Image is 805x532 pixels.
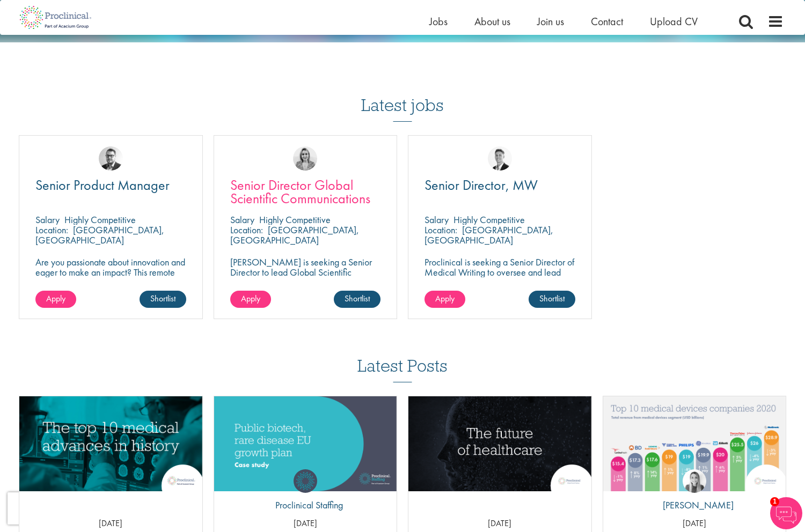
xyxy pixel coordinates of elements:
span: Location: [230,224,263,236]
img: Top 10 medical devices companies - 2020 [603,396,786,491]
img: Public biotech, rare disease EU growth plan thumbnail [214,396,397,491]
p: Highly Competitive [64,213,136,226]
h3: Latest Posts [357,357,448,382]
a: Senior Director Global Scientific Communications [230,179,381,205]
h3: Latest jobs [361,69,444,122]
span: Apply [435,293,455,304]
iframe: reCAPTCHA [8,492,145,524]
a: Link to a post [408,396,591,491]
p: [GEOGRAPHIC_DATA], [GEOGRAPHIC_DATA] [425,224,553,246]
p: [DATE] [19,518,202,530]
a: Link to a post [19,396,202,491]
span: Location: [425,224,457,236]
a: Link to a post [214,396,397,491]
p: Proclinical is seeking a Senior Director of Medical Writing to oversee and lead clinical and regu... [425,257,575,318]
span: Apply [46,293,65,304]
a: Apply [425,291,465,308]
img: Merna Hermiz [293,146,317,171]
p: [GEOGRAPHIC_DATA], [GEOGRAPHIC_DATA] [35,224,164,246]
a: Apply [230,291,271,308]
p: [PERSON_NAME] [655,498,734,512]
a: Join us [537,14,564,28]
a: Contact [591,14,623,28]
img: Top 10 medical advances in history [19,396,202,491]
img: Hannah Burke [683,469,706,493]
img: Niklas Kaminski [99,146,123,171]
span: Senior Director, MW [425,176,538,194]
p: Highly Competitive [453,213,525,226]
a: Senior Director, MW [425,179,575,192]
p: Proclinical Staffing [267,498,343,512]
a: Link to a post [603,396,786,491]
span: Salary [35,213,60,226]
a: Senior Product Manager [35,179,186,192]
a: Shortlist [529,291,575,308]
p: [PERSON_NAME] is seeking a Senior Director to lead Global Scientific Communications to join our c... [230,257,381,298]
span: Senior Director Global Scientific Communications [230,176,370,208]
a: About us [474,14,510,28]
span: Apply [241,293,260,304]
p: Highly Competitive [259,213,331,226]
img: Proclinical Staffing [294,469,317,493]
span: Salary [425,213,449,226]
p: [DATE] [603,518,786,530]
a: Proclinical Staffing Proclinical Staffing [267,469,343,518]
a: Shortlist [334,291,380,308]
p: [DATE] [214,518,397,530]
span: Senior Product Manager [35,176,170,194]
p: Are you passionate about innovation and eager to make an impact? This remote position allows you ... [35,257,186,308]
a: Apply [35,291,76,308]
img: Future of healthcare [408,396,591,491]
a: Shortlist [140,291,186,308]
a: Upload CV [650,14,698,28]
p: [GEOGRAPHIC_DATA], [GEOGRAPHIC_DATA] [230,224,359,246]
span: Location: [35,224,68,236]
img: George Watson [488,146,512,171]
a: Jobs [429,14,448,28]
span: 1 [770,497,779,506]
img: Chatbot [770,497,802,529]
p: [DATE] [408,518,591,530]
span: Salary [230,213,254,226]
a: Hannah Burke [PERSON_NAME] [655,469,734,518]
